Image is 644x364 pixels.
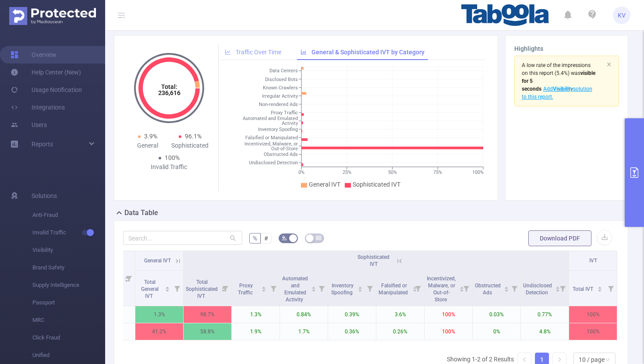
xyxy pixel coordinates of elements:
a: Help Center (New) [11,64,81,81]
i: icon: bg-colors [282,235,287,240]
p: 4.8% [521,323,569,340]
tspan: Out-of-Store [271,146,298,152]
p: 100% [425,306,472,323]
i: icon: caret-down [358,288,363,291]
i: Filter menu [508,271,520,306]
i: icon: caret-up [598,285,602,288]
span: Total General IVT [141,279,159,299]
i: icon: caret-down [311,288,316,291]
i: icon: table [316,235,321,240]
i: Filter menu [605,271,617,306]
span: Falsified or Manipulated [379,283,409,296]
tspan: 0% [298,170,304,175]
i: icon: caret-up [311,285,316,288]
span: Obstructed Ads [475,283,501,296]
span: Supply Intelligence [32,276,105,294]
span: Brand Safety [32,259,105,276]
i: icon: right [557,357,562,362]
tspan: Irregular Activity [262,93,298,99]
p: 98.7% [184,306,231,323]
span: Inventory Spoofing [331,283,354,296]
p: 0.26% [376,323,424,340]
i: Filter menu [219,271,231,306]
i: Filter menu [315,271,328,306]
div: Sort [165,285,170,290]
p: 0% [473,323,520,340]
i: icon: caret-down [504,288,509,291]
button: Download PDF [528,230,591,246]
span: Anti-Fraud [32,206,105,224]
span: General & Sophisticated IVT by Category [311,49,425,56]
span: 3.9% [144,133,157,140]
tspan: Data Centers [269,68,298,74]
tspan: Disclosed Bots [265,77,298,82]
tspan: 236,616 [158,89,180,96]
tspan: Non-rendered Ads [259,102,298,107]
p: 1.3% [232,306,280,323]
span: 100% [165,154,180,161]
span: IVT [589,258,597,264]
span: Passport [32,294,105,311]
span: Total Sophisticated IVT [186,279,218,299]
span: General IVT [309,181,340,188]
span: Proxy Traffic [238,283,254,296]
tspan: Falsified or Manipulated [245,135,298,141]
div: Sophisticated [169,141,212,150]
div: Sort [459,285,464,290]
i: Filter menu [171,271,183,306]
span: Incentivized, Malware, or Out-of-Store [427,276,456,303]
span: MRC [32,311,105,329]
tspan: Proxy Traffic [271,110,298,116]
div: Sort [504,285,509,290]
i: icon: down [605,357,610,363]
div: Sort [357,285,363,290]
input: Search... [123,231,242,245]
i: Filter menu [267,271,280,306]
a: Reports [32,135,53,153]
i: icon: bar-chart [301,49,307,55]
i: Filter menu [412,271,424,306]
span: Sophisticated IVT [353,181,400,188]
p: 3.6% [376,306,424,323]
span: Traffic Over Time [236,49,281,56]
tspan: 25% [342,170,351,175]
div: Sort [597,285,602,290]
span: Visibility [32,241,105,259]
span: KV [618,7,626,24]
span: # [264,235,268,242]
i: icon: caret-down [165,288,170,291]
i: icon: line-chart [225,49,231,55]
span: Undisclosed Detection [523,283,552,296]
p: 1.3% [135,306,183,323]
span: (5.4%) [522,62,595,100]
i: icon: caret-up [358,285,363,288]
a: Overview [11,46,57,64]
span: Invalid Traffic [32,224,105,241]
span: % [253,235,257,242]
span: General IVT [144,258,171,264]
span: A low rate of the impressions on this report [522,62,591,76]
i: icon: caret-down [555,288,560,291]
p: 0.77% [521,306,569,323]
tspan: 100% [472,170,484,175]
i: icon: close [606,62,612,67]
tspan: Incentivized, Malware, or [244,141,298,147]
tspan: Undisclosed Detection [249,160,298,166]
h2: Data Table [124,208,158,218]
span: Reports [32,141,53,148]
i: Filter menu [364,271,376,306]
tspan: 75% [433,170,442,175]
tspan: 50% [388,170,396,175]
h3: Highlights [514,44,619,53]
span: Unified [32,346,105,364]
p: 0.84% [280,306,328,323]
span: Click Fraud [32,329,105,346]
tspan: Obstructed Ads [264,152,298,158]
p: 1.9% [232,323,280,340]
span: Sophisticated IVT [357,254,389,267]
i: icon: caret-up [555,285,560,288]
p: 100% [569,306,617,323]
a: Integrations [11,99,65,116]
div: Sort [555,285,560,290]
img: Protected Media [9,7,96,25]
